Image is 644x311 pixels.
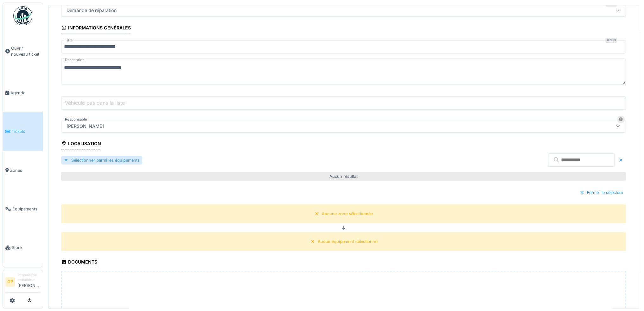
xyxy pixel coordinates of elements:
[577,188,626,197] div: Fermer le sélecteur
[13,6,32,25] img: Badge_color-CXgf-gQk.svg
[3,228,43,267] a: Stock
[3,151,43,190] a: Zones
[5,273,40,293] a: GP Responsable demandeur[PERSON_NAME]
[17,273,40,291] li: [PERSON_NAME]
[3,112,43,151] a: Tickets
[10,90,40,96] span: Agenda
[322,211,373,217] div: Aucune zone sélectionnée
[12,245,40,251] span: Stock
[64,99,126,107] label: Véhicule pas dans la liste
[12,128,40,134] span: Tickets
[64,123,106,130] div: [PERSON_NAME]
[64,117,88,122] label: Responsable
[61,139,101,150] div: Localisation
[64,56,86,64] label: Description
[5,277,15,287] li: GP
[64,7,119,14] div: Demande de réparation
[64,38,74,43] label: Titre
[3,190,43,228] a: Équipements
[605,38,617,43] div: Requis
[11,45,40,57] span: Ouvrir nouveau ticket
[17,273,40,283] div: Responsable demandeur
[12,206,40,212] span: Équipements
[61,23,131,34] div: Informations générales
[10,167,40,173] span: Zones
[3,73,43,112] a: Agenda
[318,239,377,245] div: Aucun équipement sélectionné
[61,172,626,181] div: Aucun résultat
[61,156,142,165] div: Sélectionner parmi les équipements
[61,257,97,268] div: Documents
[3,29,43,73] a: Ouvrir nouveau ticket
